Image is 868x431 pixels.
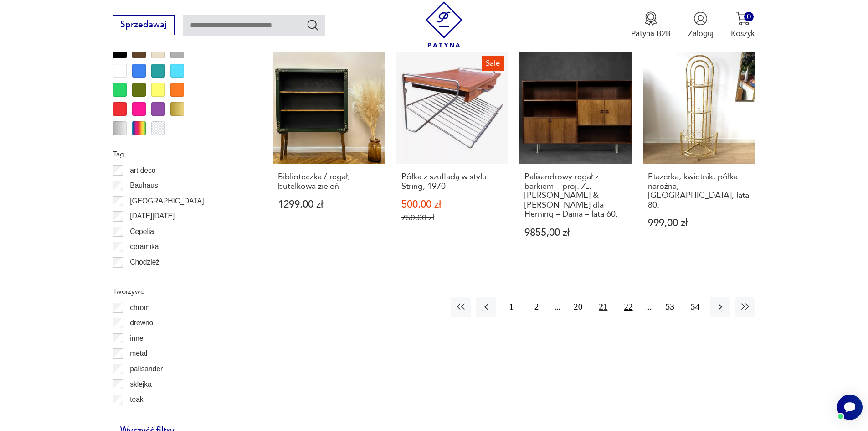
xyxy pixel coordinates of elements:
p: sklejka [130,379,152,390]
p: 500,00 zł [401,200,504,209]
img: Ikonka użytkownika [693,11,708,26]
button: 20 [568,297,588,317]
a: Ikona medaluPatyna B2B [631,11,671,39]
p: palisander [130,363,163,375]
iframe: Smartsupp widget button [837,395,863,420]
p: inne [130,332,143,344]
p: 9855,00 zł [524,228,627,238]
p: Cepelia [130,226,154,238]
p: Zaloguj [688,28,714,39]
p: Ćmielów [130,272,157,284]
p: Tag [113,148,247,160]
p: Patyna B2B [631,28,671,39]
p: [GEOGRAPHIC_DATA] [130,195,204,207]
button: Szukaj [306,18,319,31]
p: ceramika [130,241,159,253]
button: 1 [502,297,521,317]
h3: Palisandrowy regał z barkiem – proj. Æ. [PERSON_NAME] & [PERSON_NAME] dla Herning – Dania – lata 60. [524,172,627,219]
button: Sprzedawaj [113,15,175,35]
p: tworzywo sztuczne [130,409,190,421]
p: chrom [130,302,149,314]
img: Ikona medalu [644,11,658,26]
p: [DATE][DATE] [130,210,175,222]
a: Biblioteczka / regał, butelkowa zieleńBiblioteczka / regał, butelkowa zieleń1299,00 zł [273,52,385,259]
button: 2 [527,297,546,317]
img: Patyna - sklep z meblami i dekoracjami vintage [421,1,467,47]
h3: Biblioteczka / regał, butelkowa zieleń [278,172,380,191]
button: 22 [618,297,638,317]
a: Sprzedawaj [113,22,175,29]
button: 53 [660,297,680,317]
p: Bauhaus [130,180,158,192]
button: Zaloguj [688,11,714,39]
p: 750,00 zł [401,213,504,223]
h3: Etażerka, kwietnik, półka narożna, [GEOGRAPHIC_DATA], lata 80. [648,172,750,210]
h3: Półka z szufladą w stylu String, 1970 [401,172,504,191]
p: teak [130,394,143,405]
a: SalePółka z szufladą w stylu String, 1970Półka z szufladą w stylu String, 1970500,00 zł750,00 zł [396,52,509,259]
p: Tworzywo [113,286,247,297]
p: Koszyk [731,28,755,39]
button: 0Koszyk [731,11,755,39]
p: metal [130,348,147,359]
img: Ikona koszyka [736,11,750,26]
p: 1299,00 zł [278,200,380,209]
div: 0 [744,12,754,21]
button: 54 [685,297,705,317]
a: Etażerka, kwietnik, półka narożna, Niemcy, lata 80.Etażerka, kwietnik, półka narożna, [GEOGRAPHIC... [643,52,755,259]
p: art deco [130,165,155,177]
button: Patyna B2B [631,11,671,39]
p: drewno [130,317,153,329]
button: 21 [593,297,613,317]
p: 999,00 zł [648,218,750,228]
a: Palisandrowy regał z barkiem – proj. Æ. Jensen & T. Mølholm dla Herning – Dania – lata 60.Palisan... [519,52,632,259]
p: Chodzież [130,256,159,268]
